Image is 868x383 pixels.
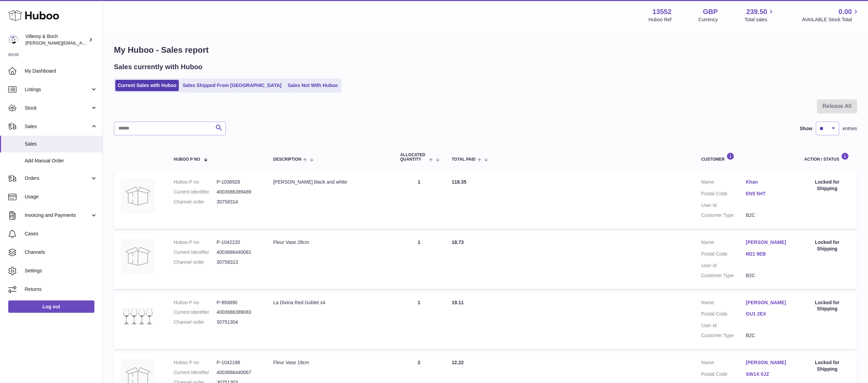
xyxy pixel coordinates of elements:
dt: Current identifier [174,309,217,316]
div: Locked for Shipping [804,239,850,252]
a: Current Sales with Huboo [115,80,179,91]
dt: Huboo P no [174,179,217,185]
span: Total paid [452,157,476,162]
span: entries [843,125,857,132]
dd: P-1038928 [217,179,259,185]
div: Locked for Shipping [804,359,850,372]
dt: User Id [701,262,746,269]
dt: User Id [701,322,746,329]
dt: Name [701,179,746,187]
dd: B2C [746,332,790,339]
a: [PERSON_NAME] [746,299,790,306]
h2: Sales currently with Huboo [114,62,202,72]
dd: 4003686440067 [217,369,259,376]
dt: Huboo P no [174,359,217,366]
img: no-photo.jpg [121,179,155,213]
span: 0.00 [838,7,852,16]
span: Description [273,157,301,162]
span: Usage [25,194,97,200]
a: Khan [746,179,790,185]
dt: Customer Type [701,332,746,339]
span: Cases [25,231,97,237]
dt: Customer Type [701,272,746,279]
div: Currency [698,16,718,23]
span: [PERSON_NAME][EMAIL_ADDRESS][PERSON_NAME][DOMAIN_NAME] [25,40,174,46]
div: Villeroy & Boch [25,33,87,46]
dt: Current identifier [174,369,217,376]
td: 1 [393,293,445,349]
div: Huboo Ref [649,16,672,23]
div: Locked for Shipping [804,179,850,192]
span: Returns [25,286,97,293]
a: EN5 5HT [746,190,790,197]
dd: 30758313 [217,259,259,265]
div: Fleur Vase 28cm [273,239,386,246]
dt: Postal Code [701,311,746,319]
span: Stock [25,105,90,111]
span: 239.50 [746,7,767,16]
dt: Postal Code [701,251,746,259]
span: My Dashboard [25,68,97,74]
strong: GBP [703,7,718,16]
a: GU1 2EX [746,311,790,317]
a: Sales Not With Huboo [285,80,340,91]
dt: Current identifier [174,189,217,195]
span: Settings [25,268,97,274]
span: Channels [25,249,97,256]
dd: 4003686389083 [217,309,259,316]
span: 118.35 [452,179,466,185]
dd: 30758314 [217,199,259,205]
td: 1 [393,172,445,229]
div: [PERSON_NAME] black and white [273,179,386,185]
a: SW1X 0JZ [746,371,790,378]
a: Log out [8,300,94,313]
a: 239.50 Total sales [744,7,775,23]
dt: Postal Code [701,371,746,379]
div: Action / Status [804,152,850,162]
img: no-photo.jpg [121,239,155,273]
dt: Name [701,359,746,368]
dt: Channel order [174,259,217,265]
span: Total sales [744,16,775,23]
dd: P-1042220 [217,239,259,246]
a: M21 9EB [746,251,790,257]
dt: Postal Code [701,190,746,199]
span: AVAILABLE Stock Total [802,16,860,23]
div: Locked for Shipping [804,299,850,312]
dt: Huboo P no [174,239,217,246]
div: Customer [701,152,790,162]
dd: B2C [746,272,790,279]
dd: P-1042198 [217,359,259,366]
dt: Channel order [174,199,217,205]
img: 135521721912810.jpg [121,299,155,334]
dt: Channel order [174,319,217,325]
div: Fleur Vase 19cm [273,359,386,366]
div: La Divina Red Goblet x4 [273,299,386,306]
span: Sales [25,123,90,130]
a: Sales Shipped From [GEOGRAPHIC_DATA] [180,80,284,91]
span: 12.22 [452,360,464,365]
dt: Name [701,299,746,308]
dd: B2C [746,212,790,219]
td: 1 [393,232,445,289]
dd: 4003686440081 [217,249,259,256]
dd: 30751304 [217,319,259,325]
span: Invoicing and Payments [25,212,90,219]
dt: Current identifier [174,249,217,256]
dt: Huboo P no [174,299,217,306]
a: [PERSON_NAME] [746,239,790,246]
span: ALLOCATED Quantity [400,153,427,162]
span: Huboo P no [174,157,200,162]
dt: Name [701,239,746,247]
strong: 13552 [652,7,672,16]
span: 19.11 [452,300,464,305]
dd: P-993890 [217,299,259,306]
a: 0.00 AVAILABLE Stock Total [802,7,860,23]
span: Sales [25,141,97,147]
a: [PERSON_NAME] [746,359,790,366]
span: Listings [25,86,90,93]
img: trombetta.geri@villeroy-boch.com [8,35,19,45]
label: Show [800,125,812,132]
h1: My Huboo - Sales report [114,45,857,55]
dt: Customer Type [701,212,746,219]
